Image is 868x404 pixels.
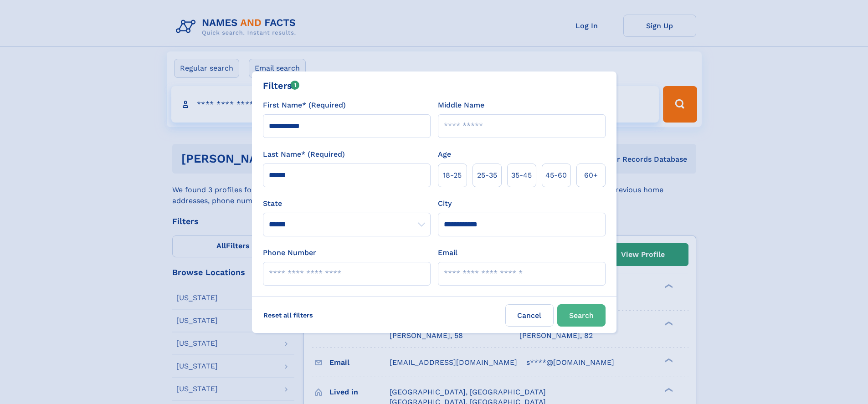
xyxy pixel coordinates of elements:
label: Age [438,149,451,160]
span: 18‑25 [443,170,462,181]
label: City [438,198,452,209]
button: Search [557,304,606,327]
label: First Name* (Required) [263,100,346,111]
label: Cancel [505,304,554,327]
label: Last Name* (Required) [263,149,345,160]
div: Filters [263,79,300,92]
label: Reset all filters [257,304,319,326]
span: 60+ [584,170,598,181]
label: Phone Number [263,247,316,258]
span: 45‑60 [545,170,567,181]
span: 35‑45 [511,170,532,181]
label: Email [438,247,457,258]
span: 25‑35 [477,170,497,181]
label: Middle Name [438,100,484,111]
label: State [263,198,431,209]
